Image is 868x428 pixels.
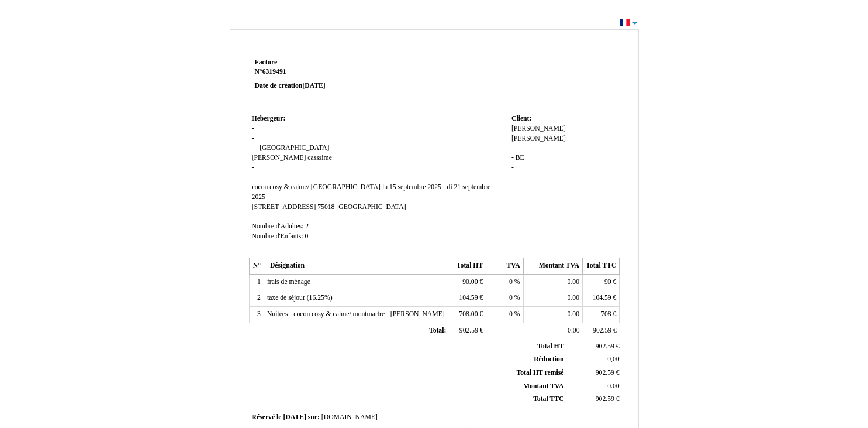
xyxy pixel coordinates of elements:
span: sur: [308,413,320,421]
span: 75018 [317,203,334,211]
span: 104.59 [459,294,478,302]
span: 90.00 [462,278,478,286]
span: BE [516,154,524,162]
th: N° [249,258,264,275]
span: 6319491 [262,68,286,76]
th: Total TTC [583,258,620,275]
span: 0.00 [607,382,619,390]
span: - [252,125,254,132]
td: € [583,290,620,307]
td: € [566,367,621,380]
span: Client: [511,115,531,122]
strong: N° [255,67,395,77]
span: Réduction [534,355,563,363]
span: [DOMAIN_NAME] [321,413,378,421]
span: 0.00 [568,327,579,334]
td: € [566,393,621,406]
span: [GEOGRAPHIC_DATA] [336,203,406,211]
span: Hebergeur: [252,115,286,122]
th: Désignation [264,258,449,275]
th: Montant TVA [523,258,582,275]
span: Réservé le [252,413,282,421]
span: 104.59 [593,294,611,302]
span: Nombre d'Enfants: [252,232,303,240]
span: 0.00 [568,278,579,286]
span: - [252,135,254,142]
td: € [449,307,486,323]
span: [PERSON_NAME] [252,154,306,162]
span: 0 [509,294,513,302]
span: [DATE] [302,82,325,90]
span: - [511,154,514,162]
span: 0 [509,310,513,318]
span: 902.59 [593,327,611,334]
td: % [486,290,523,307]
span: 0,00 [607,355,619,363]
span: Montant TVA [523,382,563,390]
th: Total HT [449,258,486,275]
span: - [255,144,258,152]
span: Nuitées - cocon cosy & calme/ montmartre - [PERSON_NAME] [267,310,445,318]
span: 0 [509,278,513,286]
td: € [583,274,620,290]
span: lu 15 septembre 2025 - di 21 septembre 2025 [252,183,491,201]
span: Total HT remisé [516,369,563,376]
td: € [449,274,486,290]
span: [PERSON_NAME] [511,125,566,132]
span: 902.59 [596,395,614,403]
span: [PERSON_NAME] [511,135,566,142]
td: € [449,290,486,307]
th: TVA [486,258,523,275]
span: 902.59 [596,369,614,376]
span: 0.00 [568,310,579,318]
span: frais de ménage [267,278,310,286]
span: Total: [429,327,446,334]
span: Total HT [537,343,563,350]
td: % [486,307,523,323]
span: taxe de séjour (16.25%) [267,294,333,302]
span: Total TTC [533,395,563,403]
span: 708 [601,310,611,318]
span: 90 [604,278,611,286]
span: casssime [307,154,332,162]
span: Facture [255,59,278,66]
span: 2 [305,222,309,230]
span: - [252,144,254,152]
td: € [583,307,620,323]
span: - [511,144,514,152]
span: Nombre d'Adultes: [252,222,304,230]
td: 3 [249,307,264,323]
span: - [511,164,514,172]
span: cocon cosy & calme/ [GEOGRAPHIC_DATA] [252,183,381,191]
span: 902.59 [459,327,478,334]
td: 1 [249,274,264,290]
span: 708.00 [459,310,478,318]
span: 902.59 [596,343,614,350]
td: € [566,340,621,353]
span: [DATE] [283,413,306,421]
span: [STREET_ADDRESS] [252,203,316,211]
span: 0.00 [568,294,579,302]
span: [GEOGRAPHIC_DATA] [260,144,329,152]
span: - [252,164,254,172]
td: € [583,323,620,339]
strong: Date de création [255,82,326,90]
span: 0 [305,232,309,240]
td: € [449,323,486,339]
td: 2 [249,290,264,307]
td: % [486,274,523,290]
